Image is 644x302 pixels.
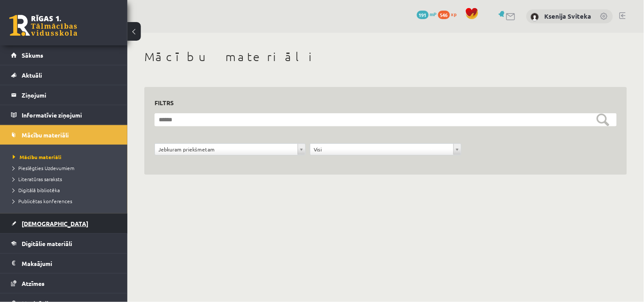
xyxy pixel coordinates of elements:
a: 546 xp [438,11,461,17]
span: Jebkuram priekšmetam [158,144,294,155]
a: Rīgas 1. Tālmācības vidusskola [9,15,77,36]
a: Atzīmes [11,274,117,293]
span: Atzīmes [22,280,45,287]
span: Mācību materiāli [13,154,62,160]
h1: Mācību materiāli [144,50,627,64]
span: xp [451,11,457,17]
legend: Maksājumi [22,254,117,273]
a: Jebkuram priekšmetam [155,144,305,155]
span: Sākums [22,51,43,59]
a: Mācību materiāli [13,153,119,161]
span: 546 [438,11,450,19]
a: [DEMOGRAPHIC_DATA] [11,214,117,233]
legend: Ziņojumi [22,85,117,105]
a: Literatūras saraksts [13,175,119,183]
a: Digitālā bibliotēka [13,186,119,194]
legend: Informatīvie ziņojumi [22,105,117,125]
img: Ksenija Sviteka [531,13,539,21]
a: Pieslēgties Uzdevumiem [13,164,119,172]
span: Mācību materiāli [22,131,69,139]
a: 191 mP [417,11,437,17]
span: Digitālie materiāli [22,240,72,247]
span: Digitālā bibliotēka [13,187,60,193]
span: Visi [314,144,450,155]
a: Publicētas konferences [13,197,119,205]
span: mP [430,11,437,17]
h3: Filtrs [155,97,607,109]
span: [DEMOGRAPHIC_DATA] [22,220,88,227]
a: Aktuāli [11,65,117,85]
a: Visi [310,144,461,155]
span: 191 [417,11,429,19]
a: Sākums [11,45,117,65]
span: Aktuāli [22,71,42,79]
a: Digitālie materiāli [11,234,117,253]
span: Literatūras saraksts [13,176,62,182]
a: Mācību materiāli [11,125,117,145]
a: Ksenija Sviteka [545,12,591,20]
span: Pieslēgties Uzdevumiem [13,165,74,171]
span: Publicētas konferences [13,198,72,204]
a: Informatīvie ziņojumi [11,105,117,125]
a: Ziņojumi [11,85,117,105]
a: Maksājumi [11,254,117,273]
